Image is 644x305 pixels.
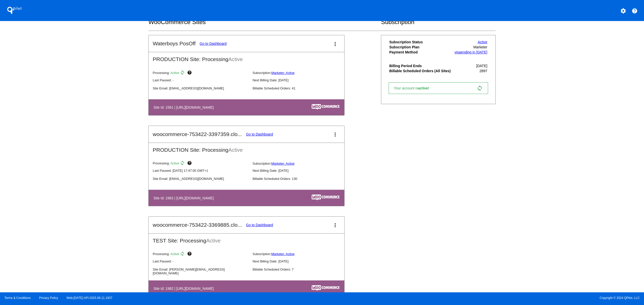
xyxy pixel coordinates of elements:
p: Next Billing Date: [DATE] [253,78,348,82]
p: Processing: [153,251,248,257]
p: Subscription: [253,162,348,165]
p: Last Paused: - [153,78,248,82]
p: Next Billing Date: [DATE] [253,169,348,173]
span: active! [418,86,432,90]
h4: Site Id: 1963 | [URL][DOMAIN_NAME] [153,196,216,200]
span: [DATE] [476,64,487,68]
a: Privacy Policy [39,296,58,300]
img: c53aa0e5-ae75-48aa-9bee-956650975ee5 [312,285,339,291]
span: Your account is [394,86,434,90]
mat-icon: more_vert [332,41,338,47]
a: Go to Dashboard [246,223,273,227]
span: Active [228,56,243,62]
a: Go to Dashboard [200,42,227,46]
a: Web:[DATE] API:2025.08.11.1937 [67,296,112,300]
span: Active [170,162,179,165]
p: Site Email: [EMAIL_ADDRESS][DOMAIN_NAME] [153,177,248,181]
p: Last Paused: - [153,259,248,263]
p: Subscription: [253,71,348,75]
h2: woocommerce-753422-3369885.clo... [153,222,242,228]
span: Copyright © 2024 QPilot, LLC [326,296,640,300]
img: c53aa0e5-ae75-48aa-9bee-956650975ee5 [312,104,339,110]
p: Next Billing Date: [DATE] [253,259,348,263]
th: Subscription Plan [389,45,453,49]
h2: Waterboys PosOff [153,41,195,47]
a: Your account isactive! sync [389,82,488,94]
h4: Site Id: 1982 | [URL][DOMAIN_NAME] [153,287,216,291]
p: Last Paused: [DATE] 17:47:05 GMT+1 [153,169,248,173]
mat-icon: help [632,8,638,14]
p: Processing: [153,70,248,76]
span: visa [454,50,461,54]
h2: WooCommerce Sites [148,18,381,26]
a: Active [478,40,487,44]
a: Terms & Conditions [4,296,31,300]
a: Go to Dashboard [246,132,273,136]
mat-icon: settings [620,8,626,14]
h2: TEST Site: Processing [149,234,344,244]
p: Site Email: [EMAIL_ADDRESS][DOMAIN_NAME] [153,86,248,90]
p: Site Email: [PERSON_NAME][EMAIL_ADDRESS][DOMAIN_NAME] [153,268,248,275]
span: Marketer [473,45,487,49]
a: Marketer: Active [271,252,295,256]
mat-icon: more_vert [332,131,338,138]
mat-icon: sync [477,85,483,91]
mat-icon: more_vert [332,222,338,228]
h2: PRODUCTION Site: Processing [149,52,344,62]
p: Billable Scheduled Orders: 130 [253,177,348,181]
th: Payment Method [389,50,453,54]
h1: QPilot [4,5,25,15]
mat-icon: help [187,161,193,167]
span: 2897 [479,69,487,73]
img: c53aa0e5-ae75-48aa-9bee-956650975ee5 [312,195,339,200]
mat-icon: sync [180,70,186,76]
p: Processing: [153,161,248,167]
span: Active [170,252,179,256]
a: Marketer: Active [271,71,295,75]
h2: PRODUCTION Site: Processing [149,143,344,153]
a: visaending in [DATE] [454,50,487,54]
mat-icon: sync [180,251,186,257]
th: Billable Scheduled Orders (All Sites) [389,69,453,73]
span: Active [170,71,179,75]
h2: woocommerce-753422-3397359.clo... [153,131,242,137]
h4: Site Id: 1561 | [URL][DOMAIN_NAME] [153,105,216,109]
mat-icon: sync [180,161,186,167]
h2: Subscription [381,18,496,26]
span: Active [228,147,243,153]
span: Active [206,238,220,243]
mat-icon: help [187,70,193,76]
p: Billable Scheduled Orders: 41 [253,86,348,90]
p: Billable Scheduled Orders: 7 [253,268,348,271]
a: Marketer: Active [271,162,295,165]
th: Subscription Status [389,40,453,44]
mat-icon: help [187,251,193,257]
th: Billing Period Ends [389,64,453,68]
p: Subscription: [253,252,348,256]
